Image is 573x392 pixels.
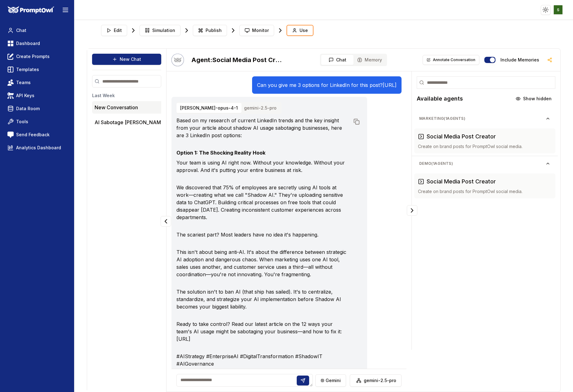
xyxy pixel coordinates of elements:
[101,25,127,36] button: Edit
[176,184,349,221] p: We discovered that 75% of employees are secretly using AI tools at work—creating what we call "Sh...
[5,64,69,75] a: Templates
[176,336,190,342] a: [URL]
[414,114,555,124] button: Marketing(1agents)
[152,27,175,34] span: Simulation
[326,377,341,384] span: gemini
[171,54,184,66] button: Talk with Hootie
[5,77,69,88] a: Teams
[16,106,40,112] span: Data Room
[418,188,552,195] p: Create on brand posts for PromptOwl social media.
[417,94,463,103] h2: Available agents
[16,92,34,99] span: API Keys
[16,145,61,151] span: Analytics Dashboard
[414,159,555,169] button: Demo(1agents)
[407,205,417,216] button: Collapse panel
[252,27,269,34] span: Monitor
[16,119,28,125] span: Tools
[191,56,284,64] h2: Social Media Post Creator
[5,142,69,153] a: Analytics Dashboard
[114,27,122,34] span: Edit
[16,53,50,60] span: Create Prompts
[383,82,397,88] a: [URL]
[523,96,552,102] span: Show hidden
[365,57,382,63] span: Memory
[193,25,227,36] button: Publish
[350,374,402,387] button: gemini-2.5-pro
[364,377,396,384] span: gemini-2.5-pro
[92,92,180,99] h3: Last Week
[240,103,280,113] button: gemini-2.5-pro
[418,143,552,150] p: Create on brand posts for PromptOwl social media.
[257,81,397,89] p: Can you give me 3 options for LinkedIn for this post?
[484,57,495,63] button: Include memories in the messages below
[161,216,171,227] button: Collapse panel
[7,132,14,138] img: feedback
[427,132,496,141] h3: Social Media Post Creator
[95,104,138,111] p: New Conversation
[176,103,242,113] button: [PERSON_NAME]-opus-4-1
[423,55,479,65] button: Annotate Conversation
[92,54,161,65] button: New Chat
[5,116,69,127] a: Tools
[176,353,349,367] p: #AIStrategy #EnterpriseAI #DigitalTransformation #ShadowIT #AIGovernance
[500,58,539,62] label: Include memories in the messages below
[206,27,222,34] span: Publish
[176,117,349,139] p: Based on my research of current LinkedIn trends and the key insight from your article about shado...
[176,320,349,343] p: Ready to take control? Read our latest article on the 12 ways your team's AI usage might be sabot...
[176,159,349,174] p: Your team is using AI right now. Without your knowledge. Without your approval. And it's putting ...
[5,90,69,101] a: API Keys
[8,6,54,14] img: PromptOwl
[512,94,555,104] button: Show hidden
[5,103,69,114] a: Data Room
[16,132,50,138] span: Send Feedback
[5,129,69,140] a: Send Feedback
[5,51,69,62] a: Create Prompts
[239,25,274,36] button: Monitor
[300,27,308,34] span: Use
[427,177,496,186] h3: Social Media Post Creator
[419,161,545,166] span: Demo ( 1 agents)
[5,38,69,49] a: Dashboard
[554,5,563,14] img: ACg8ocKzQA5sZIhSfHl4qZiZGWNIJ57aHua1iTAA8qHBENU3D3RYog=s96-c
[419,116,545,121] span: Marketing ( 1 agents)
[16,66,39,73] span: Templates
[176,231,349,238] p: The scariest part? Most leaders have no idea it's happening.
[176,288,349,310] p: The solution isn't to ban AI (that ship has sailed). It's to centralize, standardize, and strateg...
[95,119,170,126] button: AI Sabotage [PERSON_NAME]...
[16,79,31,86] span: Teams
[140,25,180,36] button: Simulation
[171,54,184,66] img: Bot
[336,57,346,63] span: Chat
[315,374,346,387] button: gemini
[176,150,265,156] strong: Option 1: The Shocking Reality Hook
[286,25,313,36] button: Use
[16,27,26,34] span: Chat
[5,25,69,36] a: Chat
[176,248,349,278] p: This isn't about being anti-AI. It's about the difference between strategic AI adoption and dange...
[16,40,40,47] span: Dashboard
